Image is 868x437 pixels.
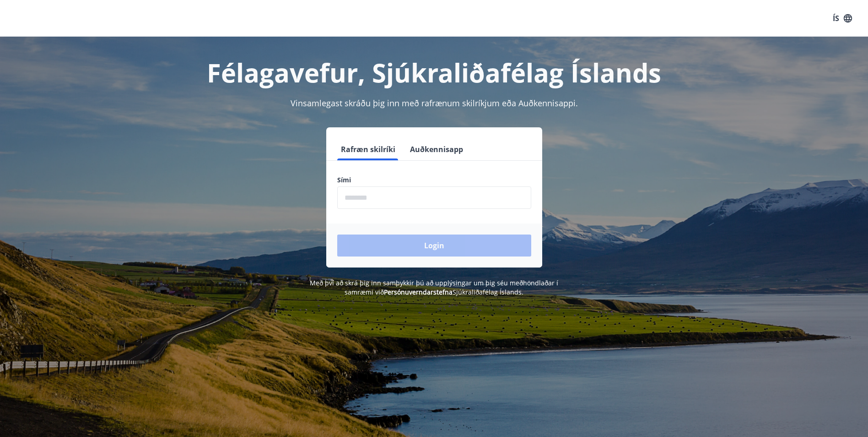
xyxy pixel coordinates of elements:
button: Auðkennisapp [406,138,467,160]
button: ÍS [828,10,857,27]
a: Persónuverndarstefna [384,288,453,296]
h1: Félagavefur, Sjúkraliðafélag Íslands [116,55,753,90]
button: Rafræn skilríki [337,138,399,160]
span: Vinsamlegast skráðu þig inn með rafrænum skilríkjum eða Auðkennisappi. [291,98,578,109]
label: Sími [337,175,531,185]
span: Með því að skrá þig inn samþykkir þú að upplýsingar um þig séu meðhöndlaðar í samræmi við Sjúkral... [310,279,558,296]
